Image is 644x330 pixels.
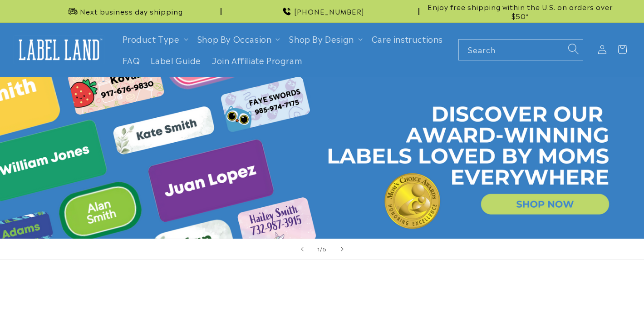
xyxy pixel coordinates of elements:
span: Label Guide [151,55,201,65]
span: FAQ [123,55,140,65]
summary: Shop By Design [284,28,366,50]
span: [PHONE_NUMBER] [294,7,364,16]
a: Product Type [123,33,180,45]
button: Previous slide [292,239,312,259]
span: 5 [323,244,327,253]
a: Join Affiliate Program [206,50,308,71]
button: Next slide [332,239,352,259]
span: Shop By Occasion [197,34,272,44]
a: FAQ [117,50,146,71]
summary: Shop By Occasion [192,28,284,50]
summary: Product Type [117,28,192,50]
a: Label Guide [145,50,206,71]
span: 1 [317,244,320,253]
span: Care instructions [372,34,443,44]
span: Next business day shipping [80,7,183,16]
img: Label Land [14,35,104,64]
span: Enjoy free shipping within the U.S. on orders over $50* [423,2,617,20]
button: Search [563,39,583,59]
a: Care instructions [366,28,448,50]
span: Join Affiliate Program [212,55,302,65]
a: Label Land [10,32,108,67]
span: / [320,244,323,253]
a: Shop By Design [289,33,354,45]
